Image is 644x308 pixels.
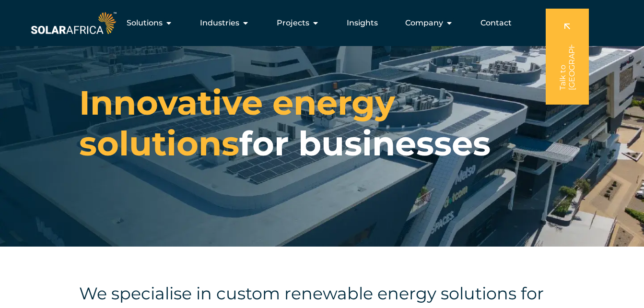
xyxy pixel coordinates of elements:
[118,13,519,33] nav: Menu
[79,82,395,164] span: Innovative energy solutions
[277,17,309,29] span: Projects
[480,17,512,29] a: Contact
[347,17,378,29] a: Insights
[405,17,443,29] span: Company
[79,83,565,164] h1: for businesses
[200,17,239,29] span: Industries
[127,17,163,29] span: Solutions
[118,13,519,33] div: Menu Toggle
